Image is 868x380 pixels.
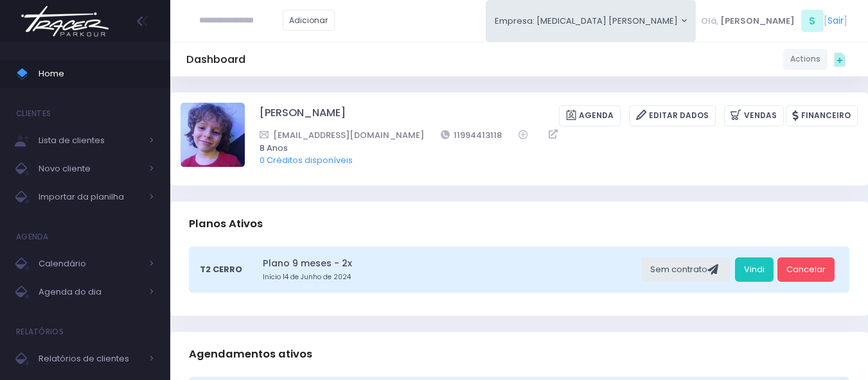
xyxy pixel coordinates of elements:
h4: Relatórios [16,319,64,345]
div: Sem contrato [641,257,731,282]
h3: Planos Ativos [189,205,263,242]
a: [PERSON_NAME] [260,105,346,126]
div: [ ] [696,6,852,35]
a: Adicionar [283,10,335,31]
span: Agenda do dia [39,284,141,300]
a: Plano 9 meses - 2x [263,257,637,270]
a: Actions [783,49,828,70]
a: 0 Créditos disponíveis [260,154,353,166]
h4: Agenda [16,224,49,250]
a: [EMAIL_ADDRESS][DOMAIN_NAME] [260,128,424,142]
span: Home [39,65,154,82]
span: 8 Anos [260,142,841,155]
span: Olá, [701,15,718,28]
span: Relatórios de clientes [39,350,141,367]
span: Calendário [39,255,141,272]
span: T2 Cerro [200,263,242,276]
a: Editar Dados [629,105,716,126]
h5: Dashboard [186,53,245,66]
a: 11994413118 [441,128,502,142]
a: Vindi [735,257,774,282]
a: Financeiro [786,105,858,126]
a: Agenda [559,105,621,126]
h3: Agendamentos ativos [189,336,312,372]
small: Início 14 de Junho de 2024 [263,272,637,282]
a: Cancelar [777,257,835,282]
span: Importar da planilha [39,189,141,205]
h4: Clientes [16,101,51,126]
span: S [801,10,824,32]
img: Raul Bolzani [181,103,245,167]
span: [PERSON_NAME] [720,15,795,28]
span: Novo cliente [39,160,141,177]
a: Sair [828,14,844,28]
span: Lista de clientes [39,132,141,149]
a: Vendas [724,105,784,126]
